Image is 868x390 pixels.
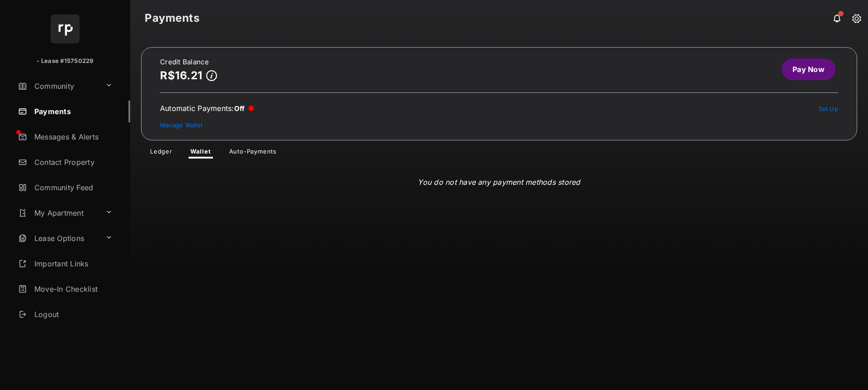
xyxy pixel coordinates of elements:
[14,303,130,325] a: Logout
[183,148,218,159] a: Wallet
[14,278,130,300] a: Move-In Checklist
[14,177,130,198] a: Community Feed
[819,105,839,112] a: Set Up
[160,58,217,66] h2: Credit Balance
[145,13,199,24] strong: Payments
[14,75,102,97] a: Community
[14,227,102,249] a: Lease Options
[418,177,580,188] p: You do not have any payment methods stored
[51,14,80,43] img: svg+xml;base64,PHN2ZyB4bWxucz0iaHR0cDovL3d3dy53My5vcmcvMjAwMC9zdmciIHdpZHRoPSI2NCIgaGVpZ2h0PSI2NC...
[234,104,245,113] span: Off
[160,104,254,113] div: Automatic Payments :
[14,101,130,122] a: Payments
[222,148,284,159] a: Auto-Payments
[14,253,116,274] a: Important Links
[160,121,203,129] a: Manage Wallet
[37,57,93,66] p: - Lease #15750229
[14,126,130,148] a: Messages & Alerts
[160,69,203,82] p: R$16.21
[143,148,179,159] a: Ledger
[14,202,102,224] a: My Apartment
[14,151,130,173] a: Contact Property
